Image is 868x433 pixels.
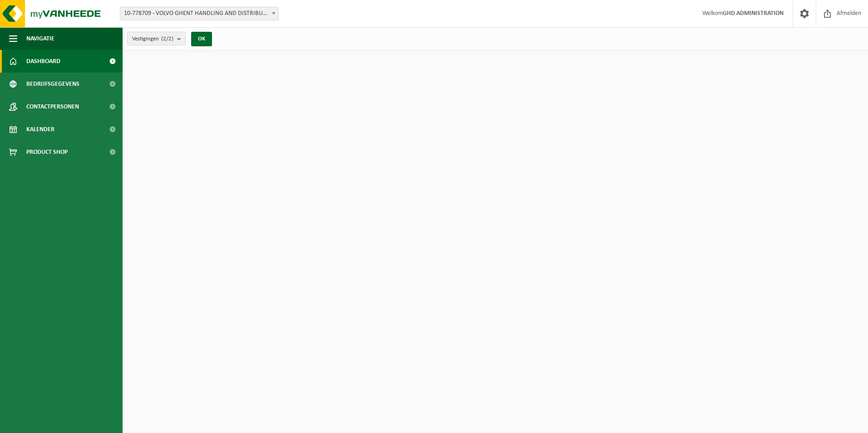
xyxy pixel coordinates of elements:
span: Dashboard [26,50,60,73]
span: Kalender [26,118,54,141]
span: 10-778709 - VOLVO GHENT HANDLING AND DISTRIBUTION - DESTELDONK [120,7,279,20]
span: Bedrijfsgegevens [26,73,79,95]
span: Contactpersonen [26,95,79,118]
button: OK [191,32,212,46]
strong: GHD ADMINISTRATION [723,10,784,17]
button: Vestigingen(2/2) [127,32,186,45]
span: Vestigingen [132,32,173,46]
span: Product Shop [26,141,68,163]
span: 10-778709 - VOLVO GHENT HANDLING AND DISTRIBUTION - DESTELDONK [120,7,278,20]
count: (2/2) [161,36,173,42]
span: Navigatie [26,27,54,50]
